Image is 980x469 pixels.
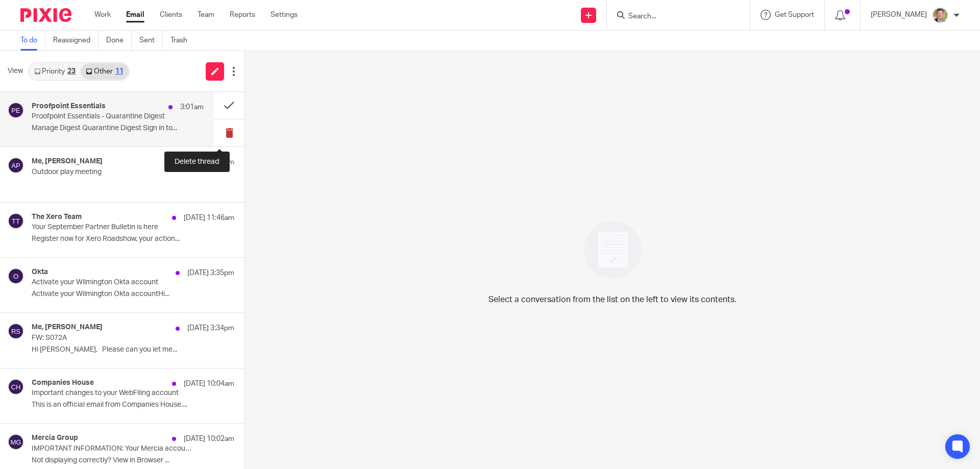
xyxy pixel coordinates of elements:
h4: Companies House [32,379,94,387]
h4: Mercia Group [32,434,78,442]
a: Reports [230,10,255,20]
h4: Proofpoint Essentials [32,102,106,111]
a: Work [94,10,111,20]
p: [DATE] 10:04am [184,379,234,389]
p: Not displaying correctly? View in Browser ... [32,456,234,465]
a: Team [198,10,214,20]
p: [DATE] 10:02am [184,434,234,444]
img: svg%3E [8,213,24,229]
a: Priority23 [29,63,81,80]
p: Your September Partner Bulletin is here [32,223,194,232]
span: Get Support [775,11,814,18]
p: Manage Digest Quarantine Digest Sign in to... [32,124,204,133]
div: 23 [67,68,76,75]
a: Reassigned [53,31,99,51]
p: Outdoor play meeting [32,168,194,177]
a: Clients [160,10,182,20]
a: Trash [170,31,195,51]
p: Activate your Wilmington Okta accountHi... [32,290,234,299]
p: [DATE] 3:35pm [187,268,234,278]
div: 11 [115,68,124,75]
p: FW: S072A [32,334,194,342]
h4: Me, [PERSON_NAME] [32,157,103,166]
p: 3:01am [180,102,204,112]
h4: The Xero Team [32,213,82,221]
a: Done [106,31,132,51]
img: Pixie [20,8,71,22]
img: svg%3E [8,323,24,339]
p: Proofpoint Essentials - Quarantine Digest [32,112,169,121]
p: Activate your Wilmington Okta account [32,278,194,287]
img: svg%3E [8,268,24,284]
p: [PERSON_NAME] [871,10,927,20]
h4: Me, [PERSON_NAME] [32,323,103,332]
img: High%20Res%20Andrew%20Price%20Accountants_Poppy%20Jakes%20photography-1118.jpg [932,7,948,23]
a: Email [126,10,144,20]
img: svg%3E [8,379,24,395]
img: svg%3E [8,102,24,118]
img: image [577,214,648,285]
h4: Okta [32,268,48,277]
span: View [8,66,23,77]
p: Important changes to your WebFiling account [32,389,194,398]
p: Select a conversation from the list on the left to view its contents. [488,293,737,306]
p: IMPORTANT INFORMATION: Your Mercia account is changing from [DATE] [32,445,194,453]
a: Other11 [81,63,128,80]
a: Settings [271,10,298,20]
p: This is an official email from Companies House.... [32,401,234,409]
p: Register now for Xero Roadshow, your action... [32,235,234,243]
p: [DATE] 11:46am [184,213,234,223]
p: [DATE] 12:50pm [183,157,234,167]
img: svg%3E [8,434,24,450]
input: Search [627,12,719,21]
a: Sent [139,31,163,51]
p: Hi [PERSON_NAME], Please can you let me... [32,345,234,354]
p: [DATE] 3:34pm [187,323,234,333]
a: To do [20,31,45,51]
img: svg%3E [8,157,24,174]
